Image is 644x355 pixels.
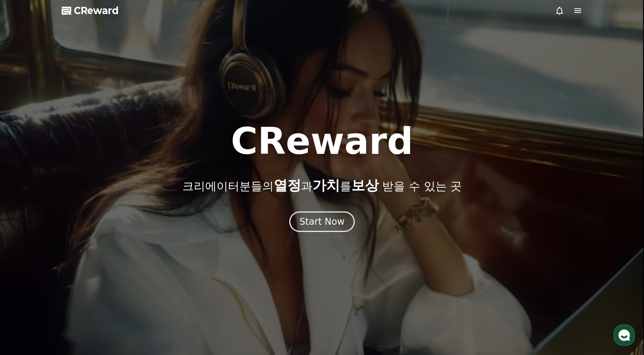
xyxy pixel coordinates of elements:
a: Start Now [289,219,355,226]
div: Start Now [300,216,345,228]
span: 열정 [274,177,301,193]
h1: CReward [231,123,413,160]
span: 설정 [118,253,127,259]
a: 설정 [98,241,146,261]
span: 가치 [312,177,340,193]
a: CReward [62,5,119,17]
span: 홈 [24,253,29,259]
span: 보상 [351,177,379,193]
span: 대화 [70,253,79,259]
p: 크리에이터분들의 과 를 받을 수 있는 곳 [182,178,462,193]
a: 대화 [50,241,98,261]
span: CReward [74,5,119,17]
a: 홈 [2,241,50,261]
button: Start Now [289,211,355,232]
